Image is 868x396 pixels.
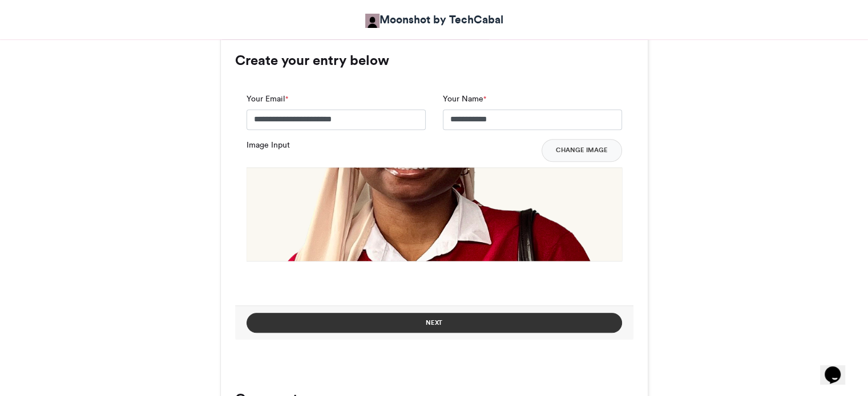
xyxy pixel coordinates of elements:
iframe: chat widget [820,350,857,385]
label: Your Email [247,93,288,105]
label: Image Input [247,139,290,151]
a: Moonshot by TechCabal [365,11,503,28]
button: Next [247,313,622,333]
button: Change Image [542,139,622,162]
h3: Create your entry below [235,54,633,67]
img: Moonshot by TechCabal [365,14,380,28]
label: Your Name [443,93,486,105]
